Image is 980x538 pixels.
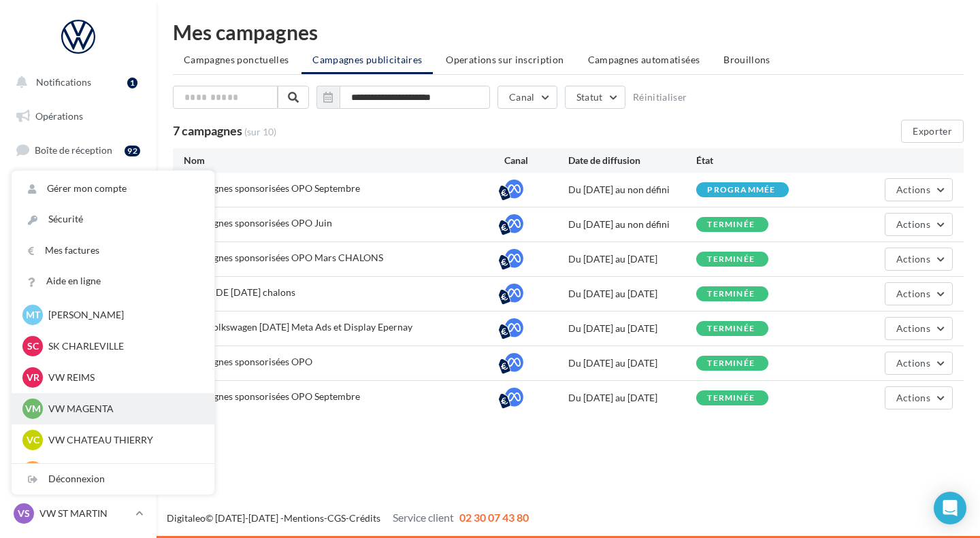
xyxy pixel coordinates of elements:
[8,385,148,425] a: Campagnes DataOnDemand
[18,507,30,520] span: VS
[8,272,148,301] a: Médiathèque
[896,392,930,403] span: Actions
[184,217,332,229] span: Campagnes sponsorisées OPO Juin
[39,507,130,520] p: VW ST MARTIN
[12,235,214,266] a: Mes factures
[901,120,964,143] button: Exporter
[327,512,346,524] a: CGS
[934,492,966,524] div: Open Intercom Messenger
[885,248,953,271] button: Actions
[707,220,755,229] div: terminée
[885,178,953,201] button: Actions
[568,154,696,167] div: Date de diffusion
[244,126,276,137] span: (sur 10)
[896,184,930,195] span: Actions
[8,68,143,97] button: Notifications 1
[568,356,696,370] div: Du [DATE] au [DATE]
[885,386,953,409] button: Actions
[696,154,824,167] div: État
[167,512,529,524] span: © [DATE]-[DATE] - - -
[173,123,242,138] span: 7 campagnes
[12,173,214,204] a: Gérer mon compte
[12,464,214,494] div: Déconnexion
[27,339,39,353] span: SC
[184,182,360,194] span: Campagnes sponsorisées OPO Septembre
[885,213,953,236] button: Actions
[497,86,557,109] button: Canal
[568,322,696,335] div: Du [DATE] au [DATE]
[723,54,770,65] span: Brouillons
[896,253,930,265] span: Actions
[885,352,953,375] button: Actions
[588,54,700,65] span: Campagnes automatisées
[48,339,198,353] p: SK CHARLEVILLE
[885,317,953,340] button: Actions
[896,322,930,334] span: Actions
[896,218,930,230] span: Actions
[8,102,148,131] a: Opérations
[36,76,91,88] span: Notifications
[184,252,383,263] span: Campagnes sponsorisées OPO Mars CHALONS
[184,54,289,65] span: Campagnes ponctuelles
[167,512,206,524] a: Digitaleo
[35,144,112,156] span: Boîte de réception
[568,183,696,197] div: Du [DATE] au non défini
[707,255,755,264] div: terminée
[12,266,214,297] a: Aide en ligne
[707,359,755,368] div: terminée
[896,288,930,299] span: Actions
[349,512,380,524] a: Crédits
[184,390,360,402] span: Campagnes sponsorisées OPO Septembre
[11,501,146,526] a: VS VW ST MARTIN
[504,154,568,167] div: Canal
[568,287,696,301] div: Du [DATE] au [DATE]
[173,22,964,42] div: Mes campagnes
[35,110,83,122] span: Opérations
[8,339,148,380] a: PLV et print personnalisable
[896,357,930,369] span: Actions
[26,308,40,322] span: MT
[48,433,198,447] p: VW CHATEAU THIERRY
[27,371,39,384] span: VR
[8,171,148,199] a: Visibilité en ligne
[48,308,198,322] p: [PERSON_NAME]
[885,282,953,305] button: Actions
[707,186,775,195] div: programmée
[568,252,696,266] div: Du [DATE] au [DATE]
[48,402,198,416] p: VW MAGENTA
[8,205,148,233] a: Campagnes
[568,391,696,405] div: Du [DATE] au [DATE]
[707,324,755,333] div: terminée
[565,86,625,109] button: Statut
[633,92,687,103] button: Réinitialiser
[184,154,504,167] div: Nom
[12,204,214,235] a: Sécurité
[125,146,140,156] div: 92
[184,356,312,367] span: Campagnes sponsorisées OPO
[25,402,41,416] span: VM
[446,54,563,65] span: Operations sur inscription
[8,306,148,335] a: Calendrier
[459,511,529,524] span: 02 30 07 43 80
[127,78,137,88] div: 1
[707,290,755,299] div: terminée
[707,394,755,403] div: terminée
[184,321,412,333] span: OPO Volkswagen Janvier 2025 Meta Ads et Display Epernay
[8,135,148,165] a: Boîte de réception92
[8,238,148,267] a: Contacts
[184,286,295,298] span: OFFRE DE FEVRIER 25 chalons
[48,371,198,384] p: VW REIMS
[284,512,324,524] a: Mentions
[393,511,454,524] span: Service client
[568,218,696,231] div: Du [DATE] au non défini
[27,433,39,447] span: VC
